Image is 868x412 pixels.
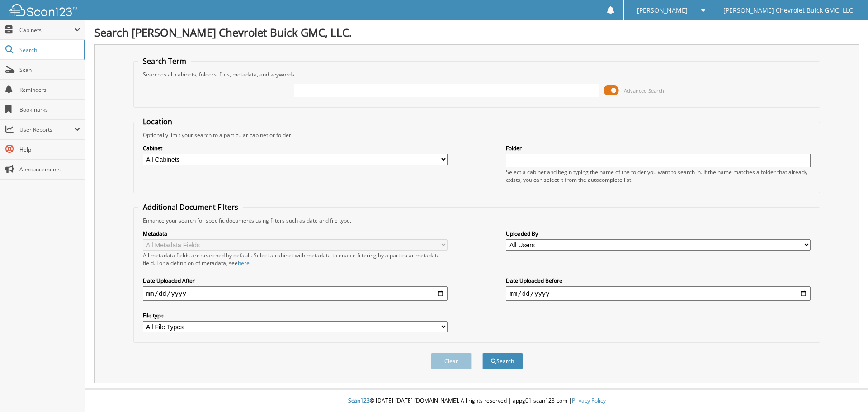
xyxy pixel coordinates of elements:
legend: Location [138,117,177,127]
div: Optionally limit your search to a particular cabinet or folder [138,131,816,139]
label: Cabinet [143,144,448,152]
label: Date Uploaded After [143,277,448,284]
iframe: Chat Widget [823,369,868,412]
input: start [143,286,448,301]
div: Searches all cabinets, folders, files, metadata, and keywords [138,71,816,78]
span: Scan [19,66,80,74]
span: Announcements [19,166,80,173]
button: Search [482,353,523,369]
span: User Reports [19,126,74,133]
span: Reminders [19,86,80,94]
div: All metadata fields are searched by default. Select a cabinet with metadata to enable filtering b... [143,251,448,267]
h1: Search [PERSON_NAME] Chevrolet Buick GMC, LLC. [94,25,859,40]
img: scan123-logo-white.svg [9,4,77,16]
span: [PERSON_NAME] [637,8,688,13]
label: Metadata [143,230,448,237]
legend: Additional Document Filters [138,202,243,212]
span: Cabinets [19,26,74,34]
label: File type [143,312,448,319]
legend: Search Term [138,56,191,66]
span: Search [19,46,79,54]
label: Date Uploaded Before [506,277,811,284]
span: Help [19,146,80,153]
span: Bookmarks [19,106,80,114]
input: end [506,286,811,301]
a: here [238,259,250,267]
a: Privacy Policy [572,397,606,404]
button: Clear [431,353,472,369]
span: Scan123 [348,397,370,404]
div: Select a cabinet and begin typing the name of the folder you want to search in. If the name match... [506,168,811,184]
span: Advanced Search [624,87,664,94]
label: Uploaded By [506,230,811,237]
div: © [DATE]-[DATE] [DOMAIN_NAME]. All rights reserved | appg01-scan123-com | [85,390,868,412]
span: [PERSON_NAME] Chevrolet Buick GMC, LLC. [723,8,855,13]
div: Enhance your search for specific documents using filters such as date and file type. [138,217,816,224]
label: Folder [506,144,811,152]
